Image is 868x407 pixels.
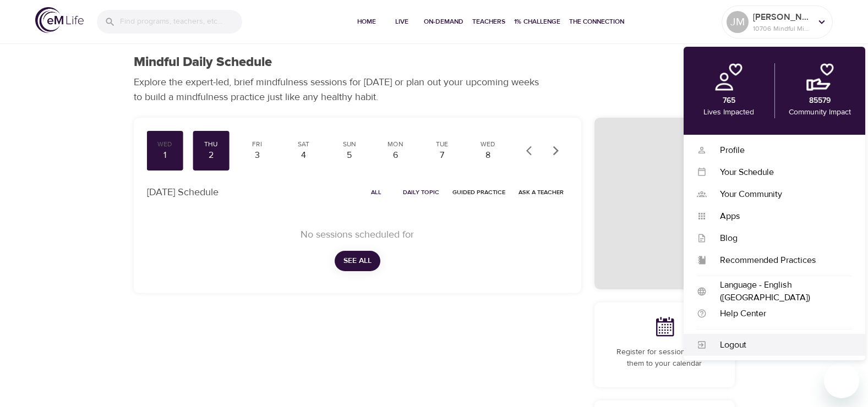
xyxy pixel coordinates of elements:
[703,107,754,118] p: Lives Impacted
[707,307,852,320] div: Help Center
[569,16,624,28] span: The Connection
[147,185,219,200] p: [DATE] Schedule
[424,16,463,28] span: On-Demand
[428,140,456,149] div: Tue
[727,11,749,33] div: JM
[472,16,505,28] span: Teachers
[707,166,852,179] div: Your Schedule
[428,149,456,162] div: 7
[707,144,852,157] div: Profile
[809,95,831,107] p: 85579
[151,140,178,149] div: Wed
[382,140,410,149] div: Mon
[514,16,560,28] span: 1% Challenge
[197,149,225,162] div: 2
[608,346,722,370] p: Register for sessions to add them to your calendar
[514,184,568,201] button: Ask a Teacher
[134,54,272,70] h1: Mindful Daily Schedule
[160,227,555,242] p: No sessions scheduled for
[753,24,811,34] p: 10706 Mindful Minutes
[806,63,834,91] img: community.png
[243,140,271,149] div: Fri
[151,149,178,162] div: 1
[518,187,564,197] span: Ask a Teacher
[452,187,505,197] span: Guided Practice
[707,210,852,223] div: Apps
[353,16,380,28] span: Home
[474,140,502,149] div: Wed
[403,187,439,197] span: Daily Topic
[359,184,394,201] button: All
[707,279,852,304] div: Language - English ([GEOGRAPHIC_DATA])
[363,187,390,197] span: All
[389,16,415,28] span: Live
[197,140,225,149] div: Thu
[723,95,735,107] p: 765
[398,184,444,201] button: Daily Topic
[336,140,363,149] div: Sun
[753,10,811,24] p: [PERSON_NAME]
[789,107,851,118] p: Community Impact
[707,232,852,245] div: Blog
[243,149,271,162] div: 3
[824,363,859,398] iframe: Button to launch messaging window
[343,254,372,268] span: See All
[382,149,410,162] div: 6
[715,63,743,91] img: personal.png
[120,10,242,34] input: Find programs, teachers, etc...
[335,251,380,271] button: See All
[336,149,363,162] div: 5
[707,254,852,267] div: Recommended Practices
[290,140,317,149] div: Sat
[134,75,547,105] p: Explore the expert-led, brief mindfulness sessions for [DATE] or plan out your upcoming weeks to ...
[290,149,317,162] div: 4
[707,188,852,201] div: Your Community
[474,149,502,162] div: 8
[707,339,852,351] div: Logout
[35,7,84,33] img: logo
[448,184,510,201] button: Guided Practice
